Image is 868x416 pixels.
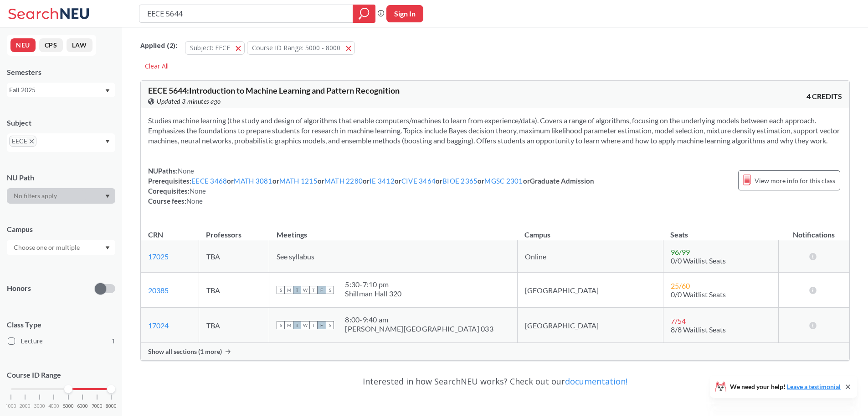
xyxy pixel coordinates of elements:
span: 96 / 99 [671,247,690,256]
div: Interested in how SearchNEU works? Check out our [140,368,850,395]
svg: Dropdown arrow [105,195,110,198]
div: Dropdown arrow [7,240,115,255]
span: None [190,187,206,195]
td: Online [517,240,663,273]
div: NUPaths: Prerequisites: or or or or or or or or Graduate Admission Corequisites: Course fees: [148,166,594,206]
button: Course ID Range: 5000 - 8000 [247,41,355,55]
div: Clear All [140,59,173,73]
th: Campus [517,221,663,240]
th: Seats [663,221,778,240]
section: Studies machine learning (the study and design of algorithms that enable computers/machines to le... [148,116,842,146]
div: Semesters [7,67,115,77]
div: NU Path [7,173,115,183]
th: Professors [199,221,269,240]
span: T [293,321,301,329]
span: See syllabus [277,252,314,261]
span: T [309,286,318,294]
span: Applied ( 2 ): [140,41,177,51]
button: LAW [67,38,92,52]
span: T [309,321,318,329]
th: Notifications [779,221,850,240]
input: Choose one or multiple [9,242,86,253]
a: BIOE 2365 [442,177,478,185]
label: Lecture [8,335,115,347]
div: 5:30 - 7:10 pm [345,280,401,289]
span: S [326,286,334,294]
span: Subject: EECE [190,43,230,52]
td: TBA [199,273,269,308]
svg: X to remove pill [30,139,34,143]
span: 4000 [48,404,59,409]
div: 8:00 - 9:40 am [345,315,493,324]
a: documentation! [565,376,627,387]
span: 8/8 Waitlist Seats [671,325,726,334]
svg: Dropdown arrow [105,246,110,250]
a: 17025 [148,252,169,261]
div: magnifying glass [353,5,375,23]
span: 8000 [106,404,117,409]
div: EECEX to remove pillDropdown arrow [7,133,115,152]
span: We need your help! [730,384,841,390]
button: Subject: EECE [185,41,245,55]
span: 2000 [20,404,31,409]
span: 7 / 54 [671,316,686,325]
a: EECE 3468 [191,177,227,185]
p: Honors [7,283,31,294]
span: 7000 [92,404,103,409]
span: Course ID Range: 5000 - 8000 [252,43,340,52]
a: MATH 2280 [324,177,363,185]
div: Subject [7,118,115,128]
svg: Dropdown arrow [105,140,110,143]
span: None [178,167,194,175]
svg: Dropdown arrow [105,89,110,93]
span: Class Type [7,320,115,330]
td: [GEOGRAPHIC_DATA] [517,308,663,343]
span: Updated 3 minutes ago [157,96,221,106]
div: Fall 2025 [9,85,104,95]
div: [PERSON_NAME][GEOGRAPHIC_DATA] 033 [345,324,493,333]
div: Fall 2025Dropdown arrow [7,83,115,97]
span: Show all sections (1 more) [148,348,222,356]
span: S [277,321,285,329]
span: T [293,286,301,294]
td: TBA [199,308,269,343]
div: Campus [7,224,115,234]
a: MGSC 2301 [484,177,523,185]
td: TBA [199,240,269,273]
span: 1000 [5,404,16,409]
p: Course ID Range [7,370,115,380]
span: 4 CREDITS [806,91,842,101]
input: Class, professor, course number, "phrase" [146,6,346,21]
div: Shillman Hall 320 [345,289,401,298]
button: Sign In [386,5,423,22]
span: F [318,321,326,329]
span: 1 [112,336,115,346]
a: CIVE 3464 [401,177,436,185]
span: S [326,321,334,329]
button: NEU [10,38,36,52]
a: 17024 [148,321,169,330]
span: W [301,321,309,329]
span: EECE 5644 : Introduction to Machine Learning and Pattern Recognition [148,85,400,95]
div: Show all sections (1 more) [141,343,849,360]
span: 3000 [34,404,45,409]
div: Dropdown arrow [7,188,115,204]
span: 5000 [63,404,74,409]
div: CRN [148,230,163,240]
span: None [186,197,203,205]
span: M [285,321,293,329]
button: CPS [39,38,63,52]
span: 0/0 Waitlist Seats [671,256,726,265]
span: EECEX to remove pill [9,136,36,147]
span: S [277,286,285,294]
span: View more info for this class [755,175,835,186]
span: 0/0 Waitlist Seats [671,290,726,299]
a: MATH 3081 [234,177,272,185]
a: MATH 1215 [279,177,318,185]
a: IE 3412 [370,177,395,185]
th: Meetings [269,221,517,240]
svg: magnifying glass [359,7,370,20]
span: 25 / 60 [671,281,690,290]
span: 6000 [77,404,88,409]
a: 20385 [148,286,169,295]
